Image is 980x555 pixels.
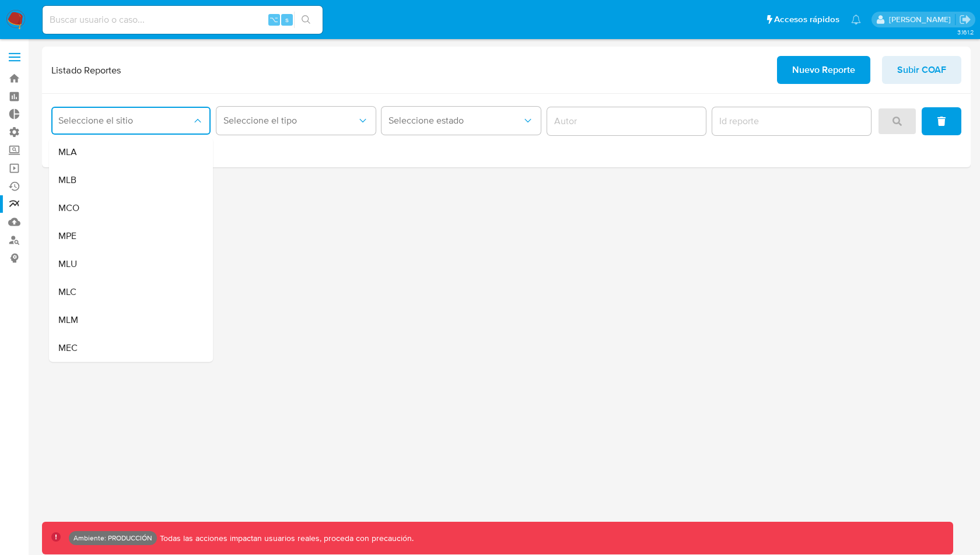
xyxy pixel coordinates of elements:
[774,13,839,26] span: Accesos rápidos
[269,14,278,25] span: ⌥
[959,13,971,26] a: Salir
[73,536,152,540] p: Ambiente: PRODUCCIÓN
[889,14,955,25] p: ramiro.carbonell@mercadolibre.com.co
[157,533,414,544] p: Todas las acciones impactan usuarios reales, proceda con precaución.
[294,12,318,28] button: search-icon
[43,12,323,27] input: Buscar usuario o caso...
[285,14,289,25] span: s
[851,15,861,24] a: Notificaciones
